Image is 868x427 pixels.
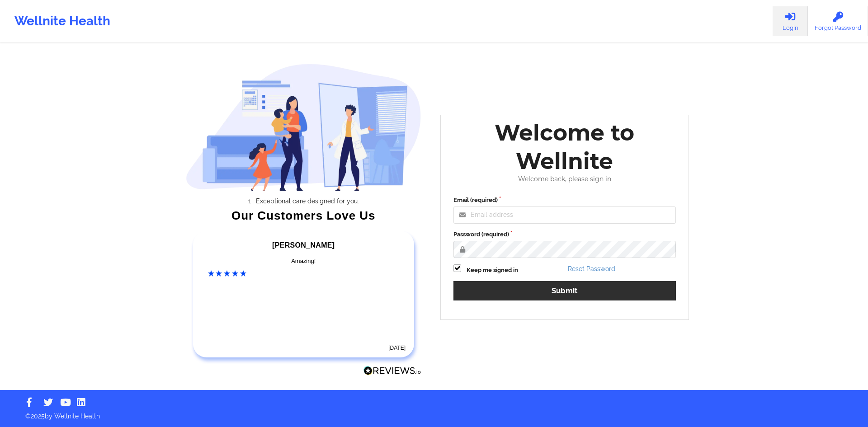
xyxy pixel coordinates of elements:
[186,63,422,191] img: wellnite-auth-hero_200.c722682e.png
[467,266,518,275] label: Keep me signed in
[186,211,422,220] div: Our Customers Love Us
[193,197,421,205] li: Exceptional care designed for you.
[808,6,868,36] a: Forgot Password
[568,265,615,272] a: Reset Password
[208,257,400,266] div: Amazing!
[447,118,682,175] div: Welcome to Wellnite
[272,241,335,249] span: [PERSON_NAME]
[19,405,849,421] p: © 2025 by Wellnite Health
[453,281,676,300] button: Submit
[453,206,676,224] input: Email address
[363,366,421,378] a: Reviews.io Logo
[363,366,421,375] img: Reviews.io Logo
[773,6,808,36] a: Login
[453,196,676,205] label: Email (required)
[453,230,676,239] label: Password (required)
[447,175,682,183] div: Welcome back, please sign in
[388,345,406,351] time: [DATE]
